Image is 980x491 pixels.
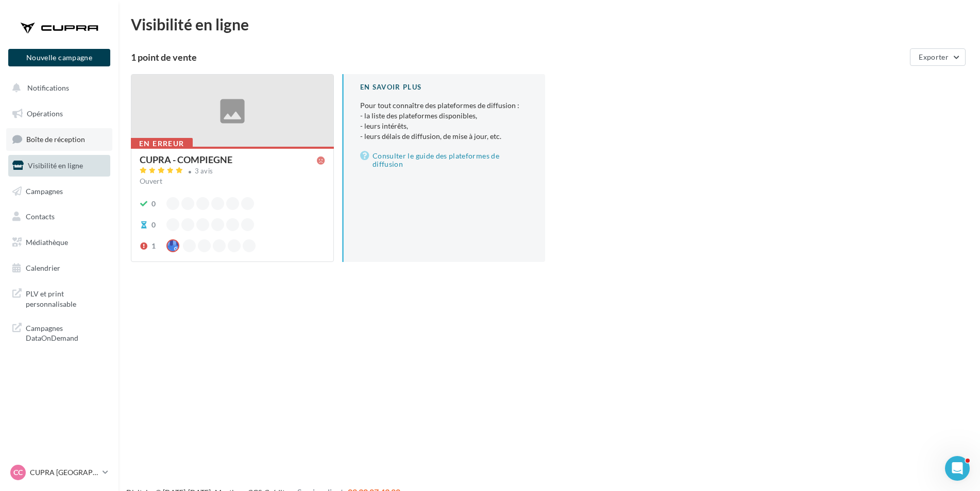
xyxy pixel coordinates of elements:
[360,150,529,170] a: Consulter le guide des plateformes de diffusion
[6,181,112,202] a: Campagnes
[30,467,98,478] p: CUPRA [GEOGRAPHIC_DATA]
[6,155,112,177] a: Visibilité en ligne
[6,128,112,150] a: Boîte de réception
[151,220,156,230] div: 0
[360,82,529,92] div: En savoir plus
[919,52,949,61] span: Exporter
[26,186,63,195] span: Campagnes
[6,257,112,279] a: Calendrier
[26,238,68,247] span: Médiathèque
[26,264,60,272] span: Calendrier
[360,131,529,142] li: - leurs délais de diffusion, de mise à jour, etc.
[6,206,112,227] a: Contacts
[27,83,69,92] span: Notifications
[6,77,108,99] button: Notifications
[360,100,529,142] p: Pour tout connaître des plateformes de diffusion :
[26,212,55,221] span: Contacts
[26,287,106,309] span: PLV et print personnalisable
[6,283,112,313] a: PLV et print personnalisable
[8,463,110,482] a: CC CUPRA [GEOGRAPHIC_DATA]
[131,138,193,149] div: En erreur
[945,456,970,481] iframe: Intercom live chat
[6,232,112,253] a: Médiathèque
[13,467,23,478] span: CC
[26,321,106,343] span: Campagnes DataOnDemand
[140,166,325,178] a: 3 avis
[140,155,232,164] div: CUPRA - COMPIEGNE
[6,317,112,347] a: Campagnes DataOnDemand
[26,135,85,144] span: Boîte de réception
[28,161,83,170] span: Visibilité en ligne
[6,103,112,125] a: Opérations
[910,48,966,66] button: Exporter
[131,16,968,32] div: Visibilité en ligne
[151,199,156,209] div: 0
[195,168,213,174] div: 3 avis
[27,109,63,118] span: Opérations
[131,52,906,62] div: 1 point de vente
[151,241,156,251] div: 1
[8,49,110,66] button: Nouvelle campagne
[360,121,529,131] li: - leurs intérêts,
[360,111,529,121] li: - la liste des plateformes disponibles,
[140,177,162,185] span: Ouvert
